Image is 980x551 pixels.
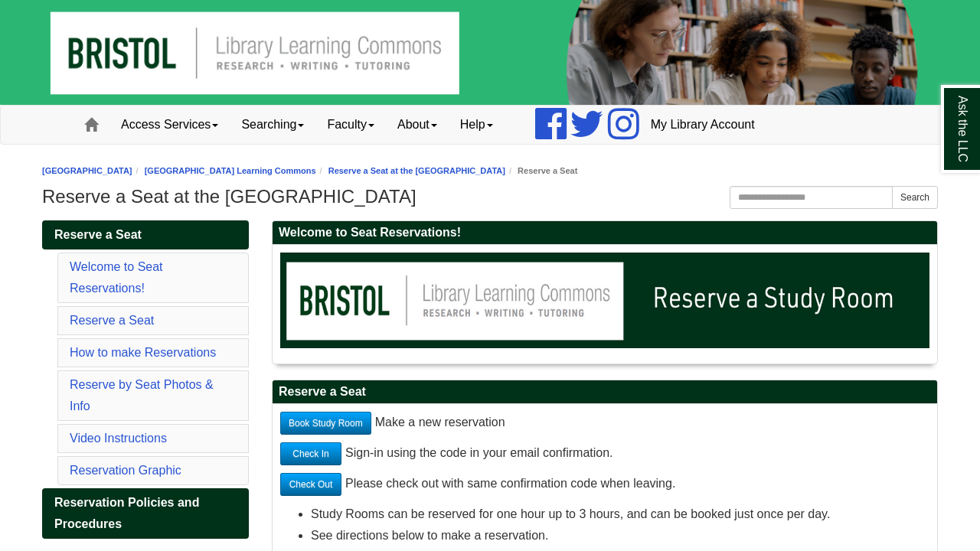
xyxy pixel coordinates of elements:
[280,412,371,435] a: Book Study Room
[280,442,929,465] p: Sign-in using the code in your email confirmation.
[311,525,929,546] li: See directions below to make a reservation.
[70,378,214,412] a: Reserve by Seat Photos & Info
[280,412,929,435] p: Make a new reservation
[639,106,766,144] a: My Library Account
[449,106,505,144] a: Help
[42,186,938,207] h1: Reserve a Seat at the [GEOGRAPHIC_DATA]
[230,106,315,144] a: Searching
[280,473,341,496] a: Check Out
[70,432,167,445] a: Video Instructions
[311,504,929,525] li: Study Rooms can be reserved for one hour up to 3 hours, and can be booked just once per day.
[54,228,142,241] span: Reserve a Seat
[54,496,199,530] span: Reservation Policies and Procedures
[892,186,938,209] button: Search
[70,464,181,477] a: Reservation Graphic
[42,164,938,178] nav: breadcrumb
[70,314,154,327] a: Reserve a Seat
[280,473,929,496] p: Please check out with same confirmation code when leaving.
[386,106,449,144] a: About
[280,442,341,465] a: Check In
[42,166,132,175] a: [GEOGRAPHIC_DATA]
[70,260,163,295] a: Welcome to Seat Reservations!
[145,166,316,175] a: [GEOGRAPHIC_DATA] Learning Commons
[328,166,505,175] a: Reserve a Seat at the [GEOGRAPHIC_DATA]
[42,220,249,249] a: Reserve a Seat
[273,221,937,245] h2: Welcome to Seat Reservations!
[42,488,249,539] a: Reservation Policies and Procedures
[70,346,216,359] a: How to make Reservations
[315,106,386,144] a: Faculty
[109,106,230,144] a: Access Services
[505,164,577,178] li: Reserve a Seat
[273,380,937,404] h2: Reserve a Seat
